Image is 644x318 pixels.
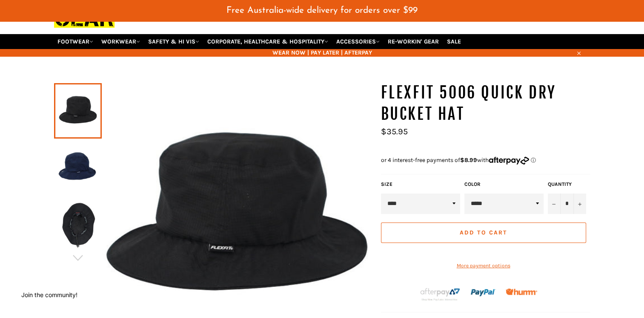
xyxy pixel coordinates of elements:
[464,181,544,188] label: Color
[58,145,97,191] img: FLEXFIT 5006 Quick Dry Bucket Hat - Workin' Gear
[58,202,97,249] img: FLEXFIT 5006 Quick Dry Bucket Hat - Workin' Gear
[54,34,97,49] a: FOOTWEAR
[21,291,77,298] button: Join the community!
[381,82,590,124] h1: FLEXFIT 5006 Quick Dry Bucket Hat
[381,262,586,269] a: More payment options
[573,194,586,214] button: Increase item quantity by one
[226,6,418,15] span: Free Australia-wide delivery for orders over $99
[471,280,496,305] img: paypal.png
[333,34,383,49] a: ACCESSORIES
[548,181,586,188] label: Quantity
[204,34,332,49] a: CORPORATE, HEALTHCARE & HOSPITALITY
[460,229,507,236] span: Add to Cart
[54,49,590,57] span: WEAR NOW | PAY LATER | AFTERPAY
[384,34,442,49] a: RE-WORKIN' GEAR
[506,289,537,295] img: Humm_core_logo_RGB-01_300x60px_small_195d8312-4386-4de7-b182-0ef9b6303a37.png
[444,34,464,49] a: SALE
[381,127,408,136] span: $35.95
[419,287,461,301] img: Afterpay-Logo-on-dark-bg_large.png
[381,181,460,188] label: Size
[98,34,143,49] a: WORKWEAR
[548,194,561,214] button: Reduce item quantity by one
[145,34,203,49] a: SAFETY & HI VIS
[381,223,586,243] button: Add to Cart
